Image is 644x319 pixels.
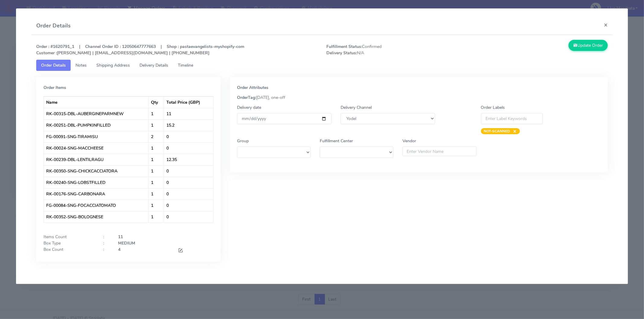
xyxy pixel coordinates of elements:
td: 1 [149,154,164,165]
td: 1 [149,200,164,211]
span: Delivery Details [139,62,168,68]
div: : [99,240,114,246]
th: Total Price (GBP) [164,96,213,108]
td: RK-00352-SNG-BOLOGNESE [44,211,149,223]
strong: Order Items [43,85,66,90]
th: Name [44,96,149,108]
strong: Order : #1620791_1 | Channel Order ID : 12050647777663 | Shop : pastaevangelists-myshopify-com [P... [36,44,244,56]
td: RK-00024-SNG-MACCHEESE [44,142,149,154]
td: FG-00091-SNG-TIRAMISU [44,131,149,142]
td: 15.2 [164,119,213,131]
td: RK-00240-SNG-LOBSTFILLED [44,177,149,188]
th: Qty [149,96,164,108]
td: 12.35 [164,154,213,165]
div: Items Count [39,234,99,240]
strong: 4 [118,247,120,252]
input: Enter Vendor Name [402,147,476,156]
td: 1 [149,165,164,177]
td: RK-00315-DBL-AUBERGINEPARMNEW [44,108,149,119]
td: RK-00176-SNG-CARBONARA [44,188,149,200]
input: Enter Label Keywords [481,113,543,124]
span: Timeline [178,62,193,68]
td: FG-00084-SNG-FOCACCIATOMATO [44,200,149,211]
button: Update Order [569,40,608,51]
td: RK-00251-DBL-PUMPKINFILLED [44,119,149,131]
td: RK-00239-DBL-LENTILRAGU [44,154,149,165]
div: [DATE], one-off [232,94,605,101]
button: Close [599,17,613,33]
div: : [99,234,114,240]
td: 1 [149,142,164,154]
div: Box Type [39,240,99,246]
td: 1 [149,108,164,119]
ul: Tabs [36,60,608,71]
td: 1 [149,177,164,188]
label: Delivery Channel [341,104,372,111]
h4: Order Details [36,22,71,30]
label: Order Labels [481,104,505,111]
label: Fulfillment Center [320,138,353,144]
td: 0 [164,142,213,154]
div: : [99,246,114,254]
strong: Delivery Status: [326,50,357,56]
span: Confirmed N/A [322,43,467,56]
strong: OrderTag: [237,95,256,100]
td: 0 [164,177,213,188]
td: 0 [164,211,213,223]
strong: MEDIUM [118,240,135,246]
label: Delivery date [237,104,261,111]
div: Box Count [39,246,99,254]
td: 0 [164,188,213,200]
td: 1 [149,188,164,200]
td: 0 [164,165,213,177]
td: 0 [164,200,213,211]
strong: Fulfillment Status: [326,44,362,49]
strong: 11 [118,234,123,240]
strong: Order Attributes [237,85,268,90]
td: RK-00350-SNG-CHICKCACCIATORA [44,165,149,177]
td: 1 [149,211,164,223]
strong: Customer : [36,50,57,56]
td: 1 [149,119,164,131]
span: Shipping Address [96,62,130,68]
label: Vendor [402,138,416,144]
label: Group [237,138,249,144]
td: 11 [164,108,213,119]
strong: NOT-SCANNED [484,129,510,134]
td: 2 [149,131,164,142]
span: × [510,128,517,134]
td: 0 [164,131,213,142]
span: Order Details [41,62,66,68]
span: Notes [75,62,87,68]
